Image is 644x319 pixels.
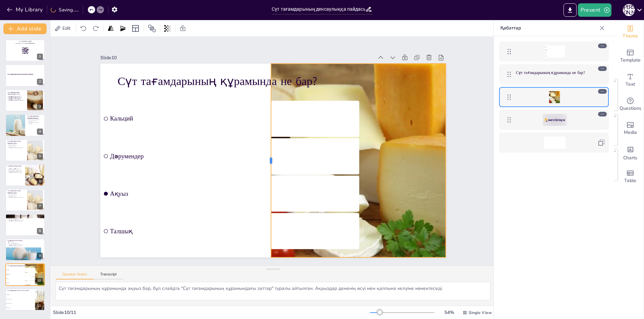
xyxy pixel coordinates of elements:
p: Сүт тағамдарының денсаулыққа әсері [7,215,43,217]
p: Сүт тағамдарының құрамында не бар? [516,70,593,76]
div: 8 [5,214,45,236]
p: Сүт тағамдарын неше рет жеу керек? [7,290,33,292]
p: Сүт тағамдарының артықшылықтары [27,115,43,119]
button: Add slide [3,23,47,34]
p: Күнделікті пайдалану [7,193,25,194]
span: Күн сайын [6,294,35,295]
div: https://cdn.sendsteps.com/images/logo/sendsteps_logo_white.pnghttps://cdn.sendsteps.com/images/lo... [5,114,45,136]
textarea: Сүт тағамдарының құрамында ақуыз бар, бұл слайдта "Сүт тағамдарының құрамындағы заттар" туралы ай... [56,282,490,300]
p: Сүт өнімдерінің түрлері [7,165,23,167]
p: Дұрыс пайдалану [7,195,25,197]
div: Layout [130,23,141,34]
p: Сүт тағамдарын қалай пайдалану керек [7,190,25,194]
div: 1 [37,54,43,60]
span: Дәрумендер [6,274,35,275]
span: Single View [469,310,492,315]
button: My Library [5,4,46,15]
p: Сүт тағамдарын күнделікті пайдалану [7,244,43,245]
p: Сүт өнімдерінің артықшылықтары [7,245,43,247]
span: Айына 1 рет [6,307,35,308]
p: Сүт тағамдарының артықшылықтары [7,147,25,148]
div: 6 [37,178,43,184]
span: Position [148,24,156,32]
div: Add a table [617,165,644,189]
div: Change the overall theme [617,20,644,44]
p: Энергия беру [27,121,43,122]
div: 4 [37,129,43,135]
p: [PERSON_NAME] артықшылықтары [7,169,23,171]
span: Талшық [6,282,35,283]
div: 11 [5,289,45,311]
p: Сүт тағамдары ақуыздарға бай [6,98,26,99]
span: Ақуыз [545,53,565,53]
button: Present [578,3,611,17]
div: https://cdn.sendsteps.com/images/logo/sendsteps_logo_white.pnghttps://cdn.sendsteps.com/images/lo... [5,164,45,186]
span: Аптасына 3-4 рет [6,303,35,304]
button: Speaker Notes [56,272,94,280]
span: Charts [623,154,637,162]
p: Сүт өнімдері мен балалар [7,240,43,242]
p: and login with code [7,43,43,45]
div: Slide 10 / 11 [53,309,370,316]
p: Жүрек ауруларының қаупін азайту [7,218,43,219]
strong: Сүт тағамдарының денсаулыққа пайдасы [7,73,34,75]
p: Рецепттерде қолдану [7,194,25,196]
strong: [DOMAIN_NAME] [22,41,32,43]
span: Аптасына 1-2 рет [6,299,35,299]
span: Ақуыз [105,121,333,227]
div: 2 [37,79,43,85]
div: https://cdn.sendsteps.com/images/logo/sendsteps_logo_white.pnghttps://cdn.sendsteps.com/images/lo... [5,89,45,111]
span: Ақуыз [6,278,35,279]
div: Add charts and graphs [617,141,644,165]
span: Дәрумендер [121,86,349,193]
p: Ас қорытуды жақсарту [27,120,43,121]
div: 5 [37,153,43,159]
div: https://cdn.sendsteps.com/images/logo/sendsteps_logo_white.pnghttps://cdn.sendsteps.com/images/lo... [499,110,609,130]
p: Сүт тағамдарын күнделікті пайдалану [27,122,43,125]
p: Сүт өнімдерін күнделікті пайдалану [7,172,23,173]
p: Иммунитеттің жоғарылауы [7,243,43,244]
div: 10 [35,278,43,284]
button: А [PERSON_NAME] [623,3,635,17]
span: Media [624,129,637,136]
div: https://cdn.sendsteps.com/images/logo/sendsteps_logo_white.pnghttps://cdn.sendsteps.com/images/lo... [5,39,45,62]
p: Рецепттерде қолдану [7,145,25,146]
p: Сүт тағамдарын күнделікті пайдалану [7,220,43,222]
p: Dairy products are rich in calcium. [6,95,26,97]
p: Сүт тағамдарының артықшылықтары [7,219,43,221]
p: [DEMOGRAPHIC_DATA] көтеру [27,118,43,120]
p: Өсу мен даму [7,242,43,243]
span: Template [620,57,641,64]
p: Сүт тағамдарын күнделікті пайдалану [6,99,26,101]
div: КальцийДәрумендерАқуызТалшық [499,42,609,62]
span: Дәрумендер [545,50,565,50]
div: Add images, graphics, shapes or video [617,116,644,141]
div: 10 [5,263,45,286]
div: 3 [37,103,43,109]
div: Add text boxes [617,68,644,92]
span: Талшық [545,56,565,56]
div: 7 [37,203,43,209]
p: Сүт тағамдарының құрамындағы заттар [8,91,25,95]
span: Text [626,81,635,88]
button: Export to PowerPoint [563,3,577,17]
div: https://cdn.sendsteps.com/images/logo/sendsteps_logo_white.pnghttps://cdn.sendsteps.com/images/lo... [5,64,45,86]
div: Сүт тағамдарының құрамында не бар? [499,64,609,84]
p: Сүт тағамдарын қалай пайдалану керек [7,140,25,144]
p: Сүт тағамдарының құрамында не бар? [156,17,368,123]
p: Go to [7,41,43,43]
span: Theme [623,32,638,40]
span: Table [624,177,636,184]
p: Дұрыс пайдалану [7,146,25,147]
span: Кальций [136,52,364,159]
div: 11 [35,303,43,309]
div: 54 % [441,309,457,316]
button: Transcript [94,272,123,280]
p: Сүт тағамдарының артықшылықтары [7,197,25,198]
p: Күнделікті пайдалану [7,143,25,145]
div: 8 [37,228,43,234]
span: Талшық [90,155,318,261]
span: Edit [61,25,72,31]
p: Сүт өнімдерінің әр түрлілігі [7,168,23,170]
div: 7 [5,189,45,211]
